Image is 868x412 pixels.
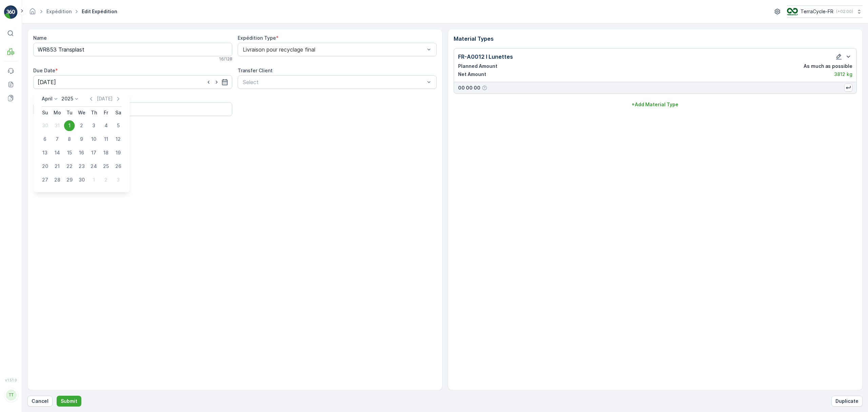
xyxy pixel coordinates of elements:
p: Cancel [32,398,48,405]
p: April [42,95,53,102]
div: 14 [52,147,63,158]
div: Help Tooltip Icon [482,85,487,91]
p: FR-A0012 I Lunettes [458,53,513,61]
button: +Add Material Type [454,99,857,110]
div: 10 [88,134,99,145]
th: Monday [51,107,63,119]
div: 13 [40,147,51,158]
div: 3 [88,120,99,131]
div: 27 [40,174,51,185]
div: TT [6,390,17,400]
div: 6 [40,134,51,145]
button: Cancel [27,396,53,407]
label: Name [33,35,47,41]
th: Wednesday [76,107,88,119]
p: [DATE] [97,95,113,102]
th: Friday [100,107,112,119]
div: 16 [76,147,87,158]
div: 18 [101,147,112,158]
p: 00 00 00 [458,85,480,91]
a: Homepage [29,10,36,16]
input: dd/mm/yyyy [33,75,232,89]
p: Material Types [454,35,857,43]
div: 12 [113,134,124,145]
button: TT [4,383,18,407]
div: 2 [101,174,112,185]
span: Edit Expédition [80,8,119,15]
label: Due Date [33,68,55,73]
p: + Add Material Type [632,101,678,108]
div: 30 [40,120,51,131]
th: Tuesday [63,107,76,119]
div: 31 [52,120,63,131]
div: 19 [113,147,124,158]
div: 2 [76,120,87,131]
div: 30 [76,174,87,185]
div: 21 [52,161,63,172]
p: Submit [61,398,77,405]
th: Thursday [88,107,100,119]
th: Saturday [112,107,124,119]
div: 5 [113,120,124,131]
img: logo [4,5,18,19]
div: 1 [88,174,99,185]
p: 3812 kg [834,71,852,78]
p: TerraCycle-FR [801,8,833,15]
span: v 1.51.0 [4,378,18,382]
p: ( +02:00 ) [836,9,853,14]
div: 17 [88,147,99,158]
button: TerraCycle-FR(+02:00) [787,5,863,18]
div: 15 [64,147,75,158]
label: Expédition Type [238,35,276,41]
button: Duplicate [831,396,863,407]
p: 2025 [61,95,73,102]
div: 26 [113,161,124,172]
div: 4 [101,120,112,131]
div: 28 [52,174,63,185]
p: As much as possible [804,63,852,70]
div: 7 [52,134,63,145]
p: 16 / 128 [219,56,232,62]
p: Planned Amount [458,63,497,70]
p: Net Amount [458,71,486,78]
p: Duplicate [835,398,859,405]
p: Select [243,78,425,86]
label: Transfer Client [238,68,273,73]
div: 1 [64,120,75,131]
div: 9 [76,134,87,145]
div: 11 [101,134,112,145]
div: 24 [88,161,99,172]
div: 29 [64,174,75,185]
div: 22 [64,161,75,172]
button: Submit [57,396,81,407]
a: Expédition [46,8,72,14]
div: 3 [113,174,124,185]
div: 25 [101,161,112,172]
div: 20 [40,161,51,172]
div: 23 [76,161,87,172]
th: Sunday [39,107,51,119]
img: TC_H152nZO.png [787,8,798,15]
div: 8 [64,134,75,145]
